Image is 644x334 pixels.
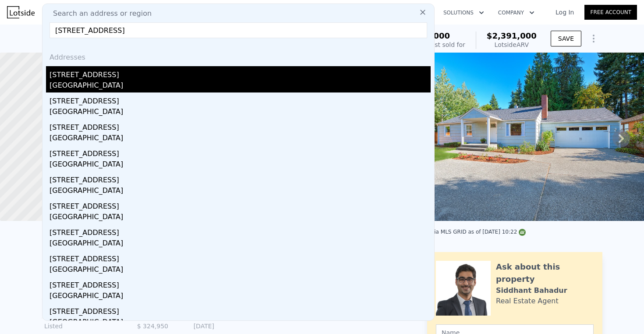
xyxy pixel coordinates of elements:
img: Lotside [7,6,35,18]
div: [GEOGRAPHIC_DATA] [50,133,431,145]
span: $ 324,950 [137,323,168,330]
div: [GEOGRAPHIC_DATA] [50,212,431,224]
input: Enter an address, city, region, neighborhood or zip code [50,22,427,38]
div: LISTING & SALE HISTORY [42,256,217,264]
div: [STREET_ADDRESS] [50,250,431,264]
div: [STREET_ADDRESS] [50,92,431,107]
button: Solutions [436,5,491,21]
div: [GEOGRAPHIC_DATA] [50,238,431,250]
button: Show Options [585,30,602,47]
div: [GEOGRAPHIC_DATA] [50,159,431,171]
div: [STREET_ADDRESS] [50,224,431,238]
div: Siddhant Bahadur [496,285,567,296]
div: [STREET_ADDRESS] [50,277,431,291]
div: Real Estate Agent [496,296,559,306]
div: Lotside ARV [487,40,537,49]
span: $2,391,000 [487,31,537,40]
a: Log In [545,8,584,17]
a: Free Account [584,5,637,20]
div: [STREET_ADDRESS] [50,145,431,159]
div: [STREET_ADDRESS] [50,198,431,212]
div: [GEOGRAPHIC_DATA] [50,107,431,119]
img: NWMLS Logo [519,229,526,236]
button: Company [491,5,541,21]
div: [GEOGRAPHIC_DATA] [50,80,431,92]
div: [STREET_ADDRESS] , Kirkland , WA 98033 [42,32,202,44]
div: Addresses [46,45,431,66]
div: [STREET_ADDRESS] [50,66,431,80]
div: [STREET_ADDRESS] [50,303,431,317]
div: [STREET_ADDRESS] [50,119,431,133]
div: Ask about this property [496,261,594,285]
div: [GEOGRAPHIC_DATA] [50,264,431,277]
div: [GEOGRAPHIC_DATA] [50,317,431,329]
div: [DATE] [175,322,214,330]
button: SAVE [551,31,581,46]
div: [GEOGRAPHIC_DATA] [50,291,431,303]
div: [GEOGRAPHIC_DATA] [50,185,431,198]
div: [STREET_ADDRESS] [50,171,431,185]
span: Search an address or region [46,8,152,19]
div: Off Market, last sold for [393,40,465,49]
div: Listed [44,322,122,330]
